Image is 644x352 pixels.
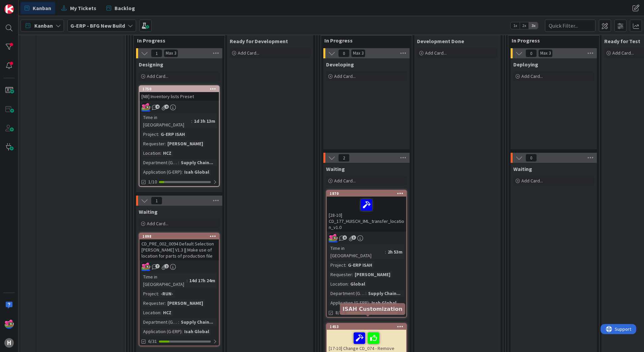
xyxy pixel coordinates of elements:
span: 1 [151,197,162,205]
span: Developing [326,61,354,68]
div: Isah Global [370,299,398,306]
div: JK [139,262,219,271]
span: Ready for Test [604,38,640,45]
div: 1098 [139,233,219,239]
div: Max 3 [166,52,176,55]
span: 2 [338,154,350,162]
span: : [165,299,166,307]
div: G-ERP ISAH [159,130,187,138]
div: G-ERP ISAH [346,261,374,269]
span: : [191,117,192,125]
span: Add Card... [334,73,356,79]
span: Backlog [115,4,135,12]
span: Kanban [34,22,53,30]
div: Location [329,280,348,288]
div: [NB] Inventory lists Preset [139,92,219,101]
div: [PERSON_NAME] [166,140,205,147]
span: 6/31 [148,338,157,345]
div: 1098CD_PRE_002_0094 Default Selection [PERSON_NAME] V1.3 || Make use of location for parts of pro... [139,233,219,260]
div: 1750[NB] Inventory lists Preset [139,86,219,101]
span: : [385,248,386,256]
img: Visit kanbanzone.com [4,4,14,14]
span: : [182,328,183,335]
div: Requester [329,271,352,278]
span: Add Card... [521,178,543,184]
span: Add Card... [521,73,543,79]
input: Quick Filter... [545,20,595,32]
div: Time in [GEOGRAPHIC_DATA] [141,273,187,288]
span: 1x [511,22,520,29]
div: Requester [141,299,165,307]
span: 4 [155,105,160,109]
span: Development Done [417,38,464,45]
div: Requester [141,140,165,147]
div: -RUN- [159,290,175,297]
span: 0 [525,154,537,162]
div: Max 3 [353,52,363,55]
div: HCZ [161,309,173,316]
span: 1/10 [148,178,157,185]
span: Waiting [326,166,345,172]
div: JK [139,103,219,112]
span: : [187,277,188,284]
span: 6 [343,235,347,240]
div: Time in [GEOGRAPHIC_DATA] [141,114,191,128]
span: 0 [338,49,350,57]
span: : [348,280,349,288]
span: : [160,309,161,316]
span: In Progress [324,37,404,44]
span: Add Card... [425,50,447,56]
span: In Progress [512,37,591,44]
span: Deploying [513,61,538,68]
span: 7 [155,264,160,268]
span: : [165,140,166,147]
div: Time in [GEOGRAPHIC_DATA] [329,244,385,259]
span: 2 [164,264,169,268]
span: My Tickets [70,4,96,12]
div: Project [329,261,345,269]
div: Project [141,290,158,297]
div: Supply Chain... [366,290,402,297]
div: HCZ [161,149,173,157]
span: Add Card... [238,50,259,56]
div: 1750 [142,87,219,91]
div: Global [349,280,367,288]
div: 1750 [139,86,219,92]
span: Waiting [513,166,532,172]
div: Isah Global [183,168,211,176]
span: : [345,261,346,269]
span: 3x [529,22,538,29]
a: Backlog [102,2,139,14]
div: 1098 [142,234,219,239]
img: JK [329,234,337,242]
div: 1d 3h 13m [192,117,217,125]
span: 2x [520,22,529,29]
span: Add Card... [147,73,168,79]
div: Location [141,309,160,316]
div: Application (G-ERP) [329,299,369,306]
span: : [365,290,366,297]
img: JK [141,103,150,112]
div: 1453 [327,324,406,330]
span: : [352,271,353,278]
div: 1870 [330,191,406,196]
div: H [4,338,14,348]
div: JK [327,234,406,242]
span: : [369,299,370,306]
span: Designing [139,61,163,68]
div: [PERSON_NAME] [353,271,392,278]
span: Add Card... [334,178,356,184]
span: : [158,130,159,138]
div: Max 3 [540,52,551,55]
span: Add Card... [147,221,168,227]
span: 3 [352,235,356,240]
div: Application (G-ERP) [141,168,182,176]
span: Add Card... [612,50,634,56]
div: Supply Chain... [179,159,215,166]
div: [28-10] CD_177_HUISCH_IML_transfer_location_v1.0 [327,197,406,232]
span: : [178,159,179,166]
a: My Tickets [57,2,100,14]
span: 8/30 [335,309,344,316]
span: Kanban [33,4,51,12]
div: 1870 [327,190,406,197]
